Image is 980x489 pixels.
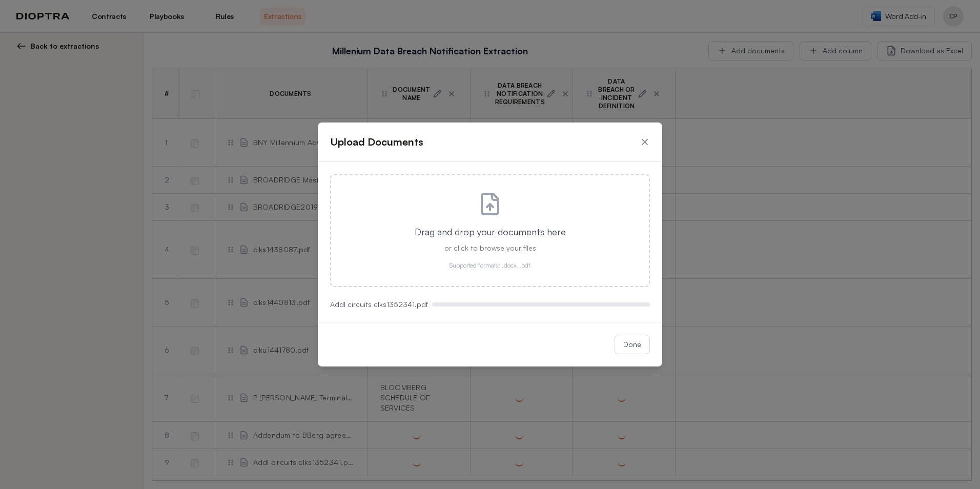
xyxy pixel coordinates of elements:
p: Drag and drop your documents here [348,225,632,239]
button: Done [615,335,650,354]
h2: Upload Documents [330,135,423,149]
span: Addl circuits clks1352341.pdf [330,299,428,310]
p: or click to browse your files [348,243,632,253]
p: Supported formats: .docx, .pdf [348,261,632,270]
